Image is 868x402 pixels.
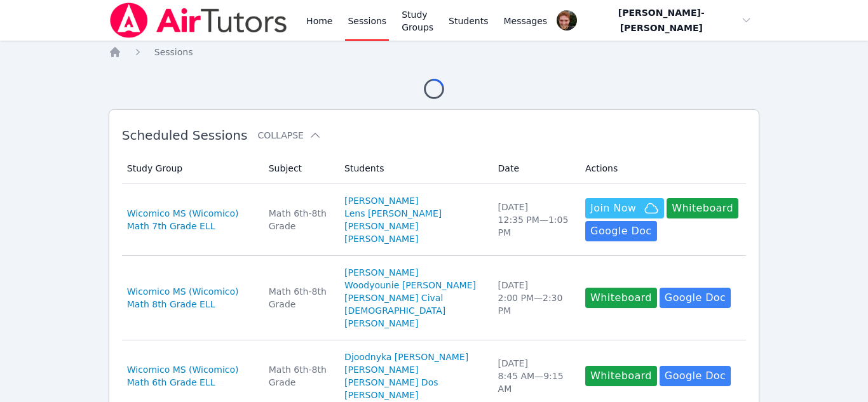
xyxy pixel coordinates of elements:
[127,207,254,232] a: Wicomico MS (Wicomico) Math 7th Grade ELL
[585,221,656,241] a: Google Doc
[660,366,731,386] a: Google Doc
[154,46,193,58] a: Sessions
[154,47,193,57] span: Sessions
[498,357,571,395] div: [DATE] 8:45 AM — 9:15 AM
[344,232,418,245] a: [PERSON_NAME]
[269,363,329,389] div: Math 6th-8th Grade
[344,351,468,363] a: Djoodnyka [PERSON_NAME]
[344,363,418,376] a: [PERSON_NAME]
[344,266,418,279] a: [PERSON_NAME]
[344,194,418,207] a: [PERSON_NAME]
[127,363,254,389] a: Wicomico MS (Wicomico) Math 6th Grade ELL
[660,288,731,308] a: Google Doc
[344,291,443,304] a: [PERSON_NAME] Cival
[585,288,657,308] button: Whiteboard
[344,376,482,401] a: [PERSON_NAME] Dos [PERSON_NAME]
[585,198,664,218] button: Join Now
[504,15,548,27] span: Messages
[109,46,760,58] nav: Breadcrumb
[261,153,337,184] th: Subject
[127,285,254,311] a: Wicomico MS (Wicomico) Math 8th Grade ELL
[122,184,747,256] tr: Wicomico MS (Wicomico) Math 7th Grade ELLMath 6th-8th Grade[PERSON_NAME]Lens [PERSON_NAME][PERSON...
[337,153,490,184] th: Students
[269,207,329,232] div: Math 6th-8th Grade
[344,207,442,220] a: Lens [PERSON_NAME]
[269,285,329,311] div: Math 6th-8th Grade
[498,279,571,317] div: [DATE] 2:00 PM — 2:30 PM
[344,220,418,232] a: [PERSON_NAME]
[257,129,321,142] button: Collapse
[590,201,636,216] span: Join Now
[344,304,482,330] a: [DEMOGRAPHIC_DATA][PERSON_NAME]
[491,153,578,184] th: Date
[122,256,747,340] tr: Wicomico MS (Wicomico) Math 8th Grade ELLMath 6th-8th Grade[PERSON_NAME]Woodyounie [PERSON_NAME][...
[344,279,476,291] a: Woodyounie [PERSON_NAME]
[122,153,261,184] th: Study Group
[122,128,248,143] span: Scheduled Sessions
[667,198,738,218] button: Whiteboard
[578,153,746,184] th: Actions
[498,201,571,239] div: [DATE] 12:35 PM — 1:05 PM
[109,3,288,38] img: Air Tutors
[585,366,657,386] button: Whiteboard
